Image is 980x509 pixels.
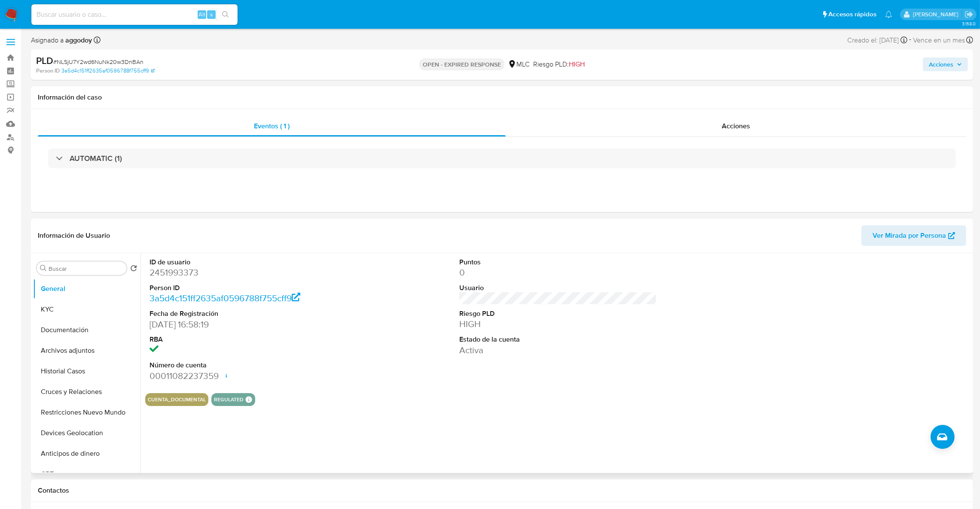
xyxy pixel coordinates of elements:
dt: Número de cuenta [150,361,348,370]
button: Volver al orden por defecto [130,265,137,274]
dd: 0 [459,267,657,279]
button: Restricciones Nuevo Mundo [33,402,140,423]
button: Devices Geolocation [33,423,140,443]
dd: [DATE] 16:58:19 [150,318,348,330]
a: 3a5d4c151ff2635af0596788f755cff9 [61,67,155,75]
button: search-icon [217,9,234,21]
button: Anticipos de dinero [33,443,140,464]
span: Eventos ( 1 ) [254,121,290,131]
dt: Estado de la cuenta [459,335,657,344]
b: Person ID [36,67,60,75]
span: Acciones [929,58,953,71]
span: Riesgo PLD: [533,60,585,69]
input: Buscar [49,265,123,273]
a: Notificaciones [885,11,892,18]
span: Asignado a [31,36,92,45]
input: Buscar usuario o caso... [31,9,238,20]
span: Acciones [722,121,750,131]
b: aggodoy [64,35,92,45]
a: 3a5d4c151ff2635af0596788f755cff9 [150,292,301,304]
button: Historial Casos [33,361,140,382]
button: General [33,279,140,299]
span: Ver Mirada por Persona [873,225,946,246]
span: HIGH [569,59,585,69]
dt: Person ID [150,283,348,293]
button: KYC [33,299,140,320]
span: s [210,10,213,18]
button: Acciones [923,58,968,71]
dd: HIGH [459,318,657,330]
b: PLD [36,54,53,67]
span: Accesos rápidos [828,10,876,19]
button: Ver Mirada por Persona [861,225,966,246]
h1: Información del caso [38,93,966,102]
div: AUTOMATIC (1) [48,148,956,168]
dt: Puntos [459,258,657,267]
button: Archivos adjuntos [33,340,140,361]
p: OPEN - EXPIRED RESPONSE [419,58,504,70]
p: agustina.godoy@mercadolibre.com [913,10,962,18]
h1: Información de Usuario [38,231,110,240]
dt: Riesgo PLD [459,309,657,318]
span: Alt [198,10,205,18]
dt: RBA [150,335,348,344]
div: MLC [508,60,530,69]
dd: Activa [459,344,657,356]
button: Cruces y Relaciones [33,382,140,402]
h3: AUTOMATIC (1) [70,154,122,163]
h1: Contactos [38,486,966,495]
dd: 2451993373 [150,267,348,279]
dt: Usuario [459,283,657,293]
dt: ID de usuario [150,258,348,267]
a: Salir [965,10,974,19]
dt: Fecha de Registración [150,309,348,318]
div: Creado el: [DATE] [847,34,907,46]
button: CBT [33,464,140,485]
button: Documentación [33,320,140,340]
dd: 00011082237359 [150,370,348,382]
button: Buscar [40,265,47,272]
span: Vence en un mes [913,36,965,45]
span: # NLSjU7Y2wd6NuNk20w3DnBAn [53,58,143,66]
span: - [909,34,911,46]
